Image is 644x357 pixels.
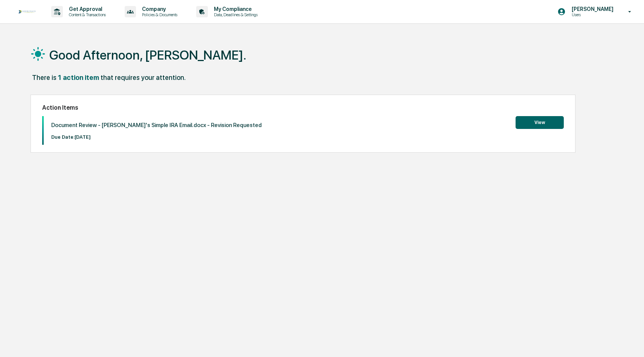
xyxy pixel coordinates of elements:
[51,134,262,140] p: Due Date: [DATE]
[63,6,110,12] p: Get Approval
[42,104,564,111] h2: Action Items
[49,47,246,63] h1: Good Afternoon, [PERSON_NAME].
[208,12,261,17] p: Data, Deadlines & Settings
[516,116,564,129] button: View
[136,6,181,12] p: Company
[566,12,617,17] p: Users
[516,118,564,126] a: View
[136,12,181,17] p: Policies & Documents
[208,6,261,12] p: My Compliance
[51,122,262,129] p: Document Review - [PERSON_NAME]'s Simple IRA Email.docx - Revision Requested
[32,74,56,81] div: There is
[58,74,99,81] div: 1 action item
[101,74,186,81] div: that requires your attention.
[566,6,617,12] p: [PERSON_NAME]
[63,12,110,17] p: Content & Transactions
[18,9,36,14] img: logo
